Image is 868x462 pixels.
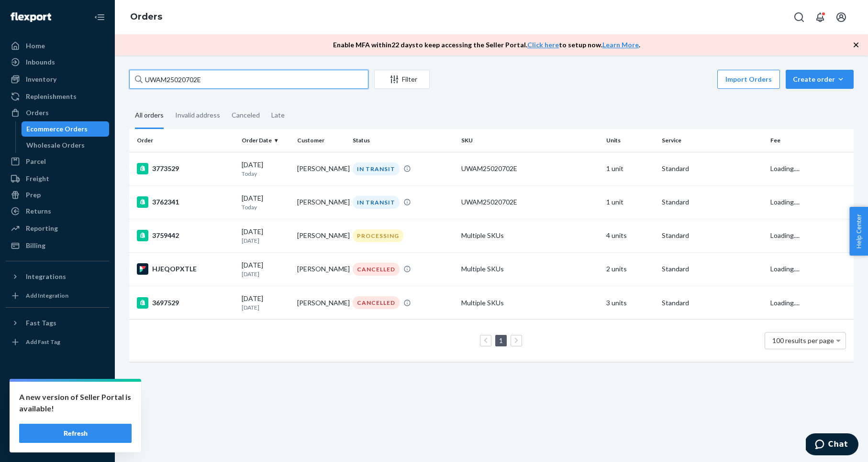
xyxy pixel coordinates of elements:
[242,294,289,312] div: [DATE]
[6,38,109,54] a: Home
[26,318,56,328] div: Fast Tags
[135,103,164,129] div: All orders
[130,11,162,22] a: Orders
[26,75,56,84] div: Inventory
[242,170,289,178] p: Today
[6,387,109,402] a: Settings
[293,152,349,185] td: [PERSON_NAME]
[242,270,289,278] p: [DATE]
[375,75,429,84] div: Filter
[461,164,599,173] div: UWAM25020702E
[662,164,763,173] p: Standard
[26,272,66,281] div: Integrations
[658,129,767,152] th: Service
[26,57,55,67] div: Inbounds
[6,238,109,253] a: Billing
[767,129,854,152] th: Fee
[242,260,289,278] div: [DATE]
[90,8,109,27] button: Close Navigation
[602,252,658,286] td: 2 units
[129,70,368,89] input: Search orders
[790,8,809,27] button: Open Search Box
[293,286,349,320] td: [PERSON_NAME]
[242,203,289,211] p: Today
[353,196,400,209] div: IN TRANSIT
[353,229,403,242] div: PROCESSING
[353,263,400,276] div: CANCELLED
[129,129,238,152] th: Order
[457,286,602,320] td: Multiple SKUs
[271,103,285,128] div: Late
[26,241,45,250] div: Billing
[242,236,289,245] p: [DATE]
[26,108,49,118] div: Orders
[26,190,41,200] div: Prep
[786,70,854,89] button: Create order
[602,185,658,219] td: 1 unit
[457,219,602,252] td: Multiple SKUs
[497,336,505,344] a: Page 1 is your current page
[238,129,293,152] th: Order Date
[662,264,763,274] p: Standard
[6,315,109,331] button: Fast Tags
[767,185,854,219] td: Loading....
[11,12,51,22] img: Flexport logo
[527,41,559,49] a: Click here
[602,129,658,152] th: Units
[19,391,132,414] p: A new version of Seller Portal is available!
[6,171,109,186] a: Freight
[662,231,763,240] p: Standard
[6,334,109,350] a: Add Fast Tag
[6,269,109,284] button: Integrations
[137,263,234,275] div: HJEQOPXTLE
[26,224,58,233] div: Reporting
[22,138,110,153] a: Wholesale Orders
[26,124,88,134] div: Ecommerce Orders
[349,129,457,152] th: Status
[6,154,109,169] a: Parcel
[242,303,289,312] p: [DATE]
[602,286,658,320] td: 3 units
[6,72,109,87] a: Inventory
[806,433,858,457] iframe: Opens a widget where you can chat to one of our agents
[19,424,132,443] button: Refresh
[6,403,109,418] a: Talk to Support
[26,41,45,51] div: Home
[22,121,110,137] a: Ecommerce Orders
[832,8,851,27] button: Open account menu
[137,196,234,208] div: 3762341
[602,219,658,252] td: 4 units
[602,152,658,185] td: 1 unit
[6,54,109,70] a: Inbounds
[6,89,109,104] a: Replenishments
[772,336,834,344] span: 100 results per page
[232,103,260,128] div: Canceled
[6,288,109,303] a: Add Integration
[457,129,602,152] th: SKU
[242,160,289,178] div: [DATE]
[26,291,68,300] div: Add Integration
[662,197,763,207] p: Standard
[137,297,234,309] div: 3697529
[767,252,854,286] td: Loading....
[26,140,85,150] div: Wholesale Orders
[767,152,854,185] td: Loading....
[6,221,109,236] a: Reporting
[175,103,220,128] div: Invalid address
[333,40,640,50] p: Enable MFA within 22 days to keep accessing the Seller Portal. to setup now. .
[6,105,109,120] a: Orders
[293,185,349,219] td: [PERSON_NAME]
[717,70,780,89] button: Import Orders
[849,207,868,256] button: Help Center
[602,41,639,49] a: Learn More
[293,219,349,252] td: [PERSON_NAME]
[137,163,234,174] div: 3773529
[6,435,109,451] button: Give Feedback
[137,230,234,241] div: 3759442
[26,206,51,216] div: Returns
[767,219,854,252] td: Loading....
[242,193,289,211] div: [DATE]
[297,136,345,144] div: Customer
